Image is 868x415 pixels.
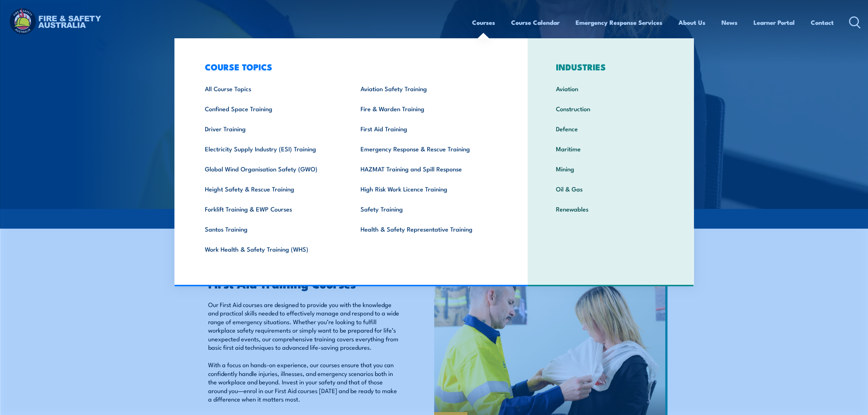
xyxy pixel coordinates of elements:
p: Our First Aid courses are designed to provide you with the knowledge and practical skills needed ... [208,300,401,351]
a: News [721,13,737,32]
a: Global Wind Organisation Safety (GWO) [194,159,349,179]
a: Aviation [545,78,677,98]
a: HAZMAT Training and Spill Response [349,159,505,179]
a: Maritime [545,139,677,159]
a: Health & Safety Representative Training [349,219,505,239]
a: Emergency Response & Rescue Training [349,139,505,159]
a: Construction [545,98,677,119]
a: Contact [811,13,834,32]
a: Emergency Response Services [576,13,662,32]
a: Aviation Safety Training [349,78,505,98]
a: About Us [678,13,705,32]
a: Renewables [545,199,677,219]
a: Mining [545,159,677,179]
a: Driver Training [194,119,349,139]
a: Safety Training [349,199,505,219]
h2: First Aid Training Courses [208,278,401,288]
a: Santos Training [194,219,349,239]
a: Learner Portal [754,13,795,32]
a: High Risk Work Licence Training [349,179,505,199]
a: Courses [472,13,495,32]
a: First Aid Training [349,119,505,139]
p: With a focus on hands-on experience, our courses ensure that you can confidently handle injuries,... [208,360,401,403]
a: Confined Space Training [194,98,349,119]
a: Course Calendar [511,13,560,32]
a: Fire & Warden Training [349,98,505,119]
a: Oil & Gas [545,179,677,199]
a: Work Health & Safety Training (WHS) [194,239,349,259]
a: All Course Topics [194,78,349,98]
h3: INDUSTRIES [545,62,677,72]
a: Forklift Training & EWP Courses [194,199,349,219]
h3: COURSE TOPICS [194,62,505,72]
a: Defence [545,119,677,139]
a: Height Safety & Rescue Training [194,179,349,199]
a: Electricity Supply Industry (ESI) Training [194,139,349,159]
